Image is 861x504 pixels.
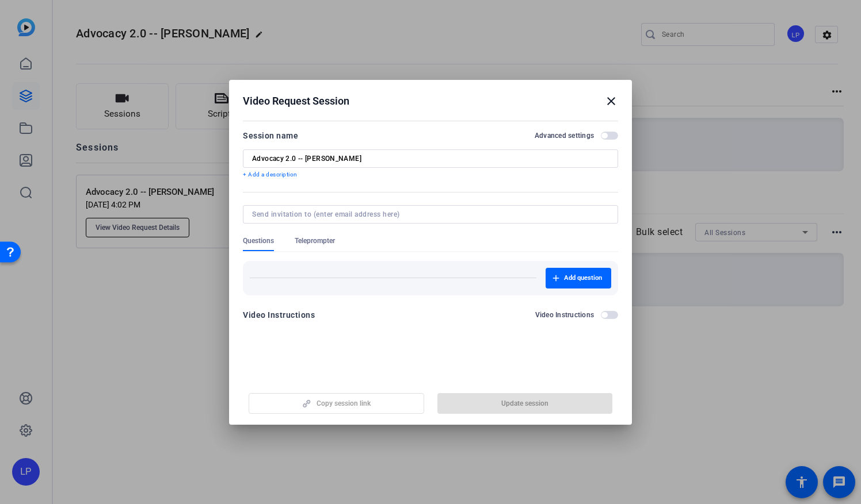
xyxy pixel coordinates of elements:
h2: Video Instructions [535,310,595,320]
div: Video Instructions [243,308,315,322]
h2: Advanced settings [535,131,594,140]
input: Enter Session Name [252,154,609,163]
span: Teleprompter [295,236,335,245]
div: Session name [243,129,298,143]
span: Questions [243,236,274,245]
mat-icon: close [604,94,618,108]
p: + Add a description [243,170,618,179]
input: Send invitation to (enter email address here) [252,210,604,219]
div: Video Request Session [243,94,618,108]
span: Add question [564,274,602,283]
button: Add question [546,268,611,288]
